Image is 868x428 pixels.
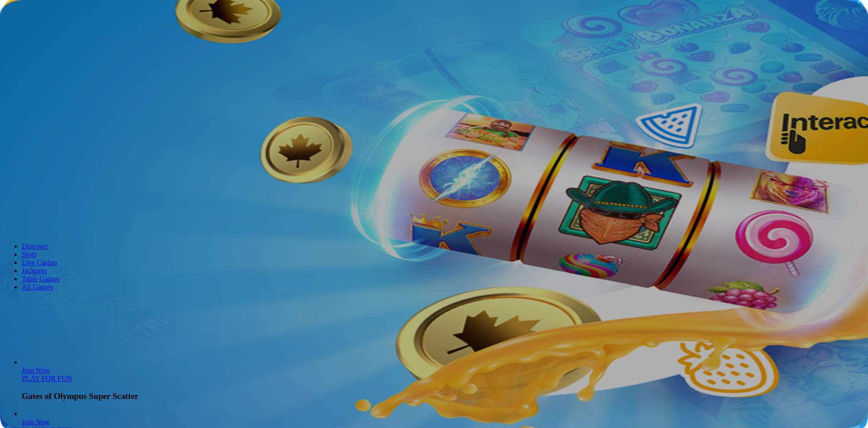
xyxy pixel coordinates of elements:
[22,366,50,374] span: Join Now
[22,418,50,426] a: Rad Maxx
[22,283,53,291] a: All Games
[4,227,864,308] header: Lobby
[22,418,50,426] span: Join Now
[22,358,864,401] article: Gates of Olympus Super Scatter
[22,242,48,250] a: Discover
[22,366,50,374] a: Gates of Olympus Super Scatter
[22,391,864,401] h3: Gates of Olympus Super Scatter
[22,267,47,274] a: Jackpots
[22,375,72,382] a: Gates of Olympus Super Scatter
[4,227,864,291] nav: Lobby
[22,259,57,266] a: Live Casino
[22,250,36,258] a: Slots
[22,275,60,283] a: Table Games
